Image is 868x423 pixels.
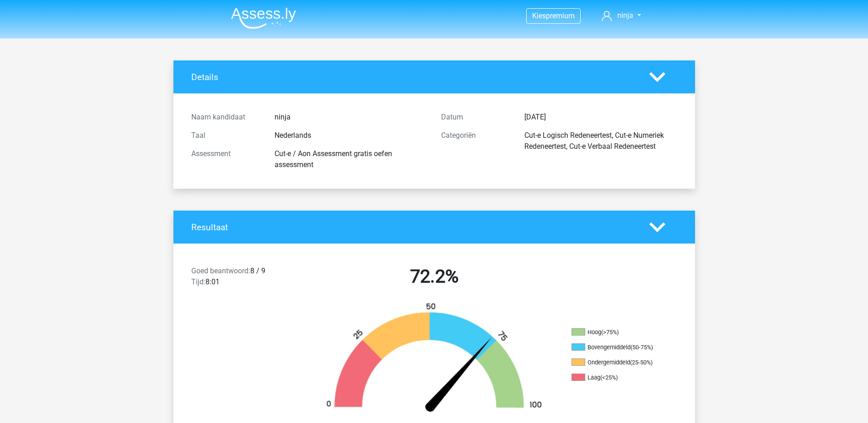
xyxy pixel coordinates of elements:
[600,374,618,381] div: (<25%)
[231,7,296,29] img: Assessly
[631,344,653,351] div: (50-75%)
[316,266,552,287] h2: 72.2%
[546,11,575,20] span: premium
[191,222,636,233] h4: Resultaat
[630,359,652,366] div: (25-50%)
[601,329,619,336] div: (>75%)
[191,277,205,286] span: Tijd:
[184,266,309,291] div: 8 / 9 8:01
[311,302,558,417] img: 72.efe4a97968c2.png
[434,112,518,123] div: Datum
[518,112,684,123] div: [DATE]
[268,130,434,141] div: Nederlands
[184,148,268,170] div: Assessment
[532,11,546,20] span: Kies
[527,10,580,22] a: Kiespremium
[191,72,636,82] h4: Details
[434,130,518,152] div: Categoriën
[617,11,633,20] span: ninja
[571,328,663,336] li: Hoog
[184,130,268,141] div: Taal
[268,148,434,170] div: Cut-e / Aon Assessment gratis oefen assessment
[571,343,663,352] li: Bovengemiddeld
[571,358,663,367] li: Ondergemiddeld
[268,112,434,123] div: ninja
[518,130,684,152] div: Cut-e Logisch Redeneertest, Cut-e Numeriek Redeneertest, Cut-e Verbaal Redeneertest
[571,374,663,382] li: Laag
[184,112,268,123] div: Naam kandidaat
[598,10,644,21] a: ninja
[191,266,250,275] span: Goed beantwoord:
